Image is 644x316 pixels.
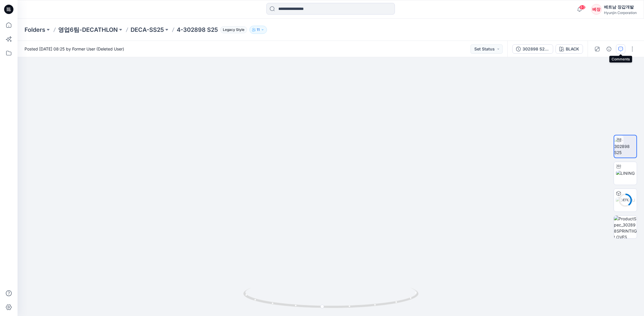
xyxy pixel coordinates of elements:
div: 베장 [591,4,602,15]
span: Posted [DATE] 08:25 by [25,46,124,52]
div: 302898 S25-아바타 변경 [523,46,549,52]
a: 영업6팀-DECATHLON [58,26,118,34]
span: 63 [579,5,586,10]
p: 11 [257,27,260,33]
div: 베트남 장갑개발 [604,4,637,11]
a: Folders [25,26,45,34]
button: Details [604,44,614,54]
img: 4-302898 S25 [614,137,636,156]
a: DECA-SS25 [131,26,164,34]
button: 11 [249,26,267,34]
p: 4-302898 S25 [177,26,218,34]
button: BLACK [556,44,583,54]
div: Hyunjin Corporation [604,11,637,15]
div: 41 % [618,198,632,202]
a: Former User (Deleted User) [72,46,124,51]
button: 302898 S25-아바타 변경 [512,44,553,54]
div: BLACK [566,46,579,52]
img: 3D OBJ [616,197,635,203]
button: Legacy Style [218,26,247,34]
span: Legacy Style [220,26,247,33]
img: LINING [616,170,635,176]
img: ProductSpec_302898SPRINTIIGLOVES [614,216,637,238]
